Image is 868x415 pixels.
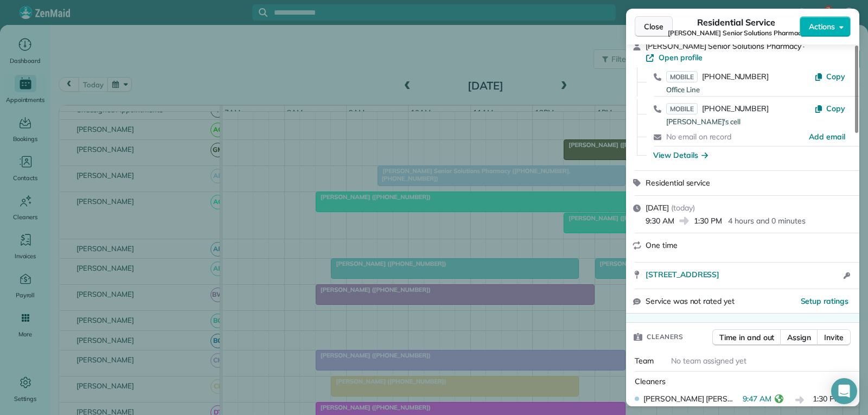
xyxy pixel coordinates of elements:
span: Cleaners [647,331,683,342]
span: Assign [787,332,811,343]
span: Copy [826,104,845,113]
a: MOBILE[PHONE_NUMBER] [666,103,769,114]
a: Open profile [646,52,703,63]
span: Invite [824,332,844,343]
button: Close [635,16,673,37]
p: 4 hours and 0 minutes [728,215,805,226]
div: Office Line [666,85,814,95]
span: 1:30 PM [813,393,841,407]
span: Residential Service [697,16,775,29]
span: 1:30 PM [694,215,722,226]
button: Invite [817,329,851,346]
span: · [801,42,807,50]
button: Setup ratings [801,296,849,307]
span: 9:47 AM [743,393,771,407]
span: 9:30 AM [646,215,674,226]
span: [PERSON_NAME] [PERSON_NAME] [643,393,738,404]
span: Time in and out [719,332,774,343]
button: View Details [653,150,708,161]
button: Assign [780,329,818,346]
span: [PHONE_NUMBER] [702,104,769,113]
span: Actions [809,21,835,32]
span: Close [644,21,663,32]
span: ( today ) [671,203,695,213]
span: Cleaners [635,376,666,386]
a: [STREET_ADDRESS] [646,269,840,280]
span: Open profile [659,52,703,63]
span: No team assigned yet [671,356,746,366]
a: MOBILE[PHONE_NUMBER] [666,71,769,82]
div: [PERSON_NAME]'s cell [666,117,814,127]
span: [DATE] [646,203,669,213]
span: [PHONE_NUMBER] [702,72,769,81]
span: [PERSON_NAME] Senior Solutions Pharmacy [668,29,804,37]
span: Copy [826,72,845,81]
span: Team [635,356,654,366]
span: One time [646,240,678,250]
span: No email on record [666,132,731,142]
span: Service was not rated yet [646,296,735,307]
button: Copy [814,103,845,114]
span: [STREET_ADDRESS] [646,269,719,280]
button: Time in and out [712,329,781,346]
span: MOBILE [666,71,698,82]
button: Open access information [840,269,853,282]
span: [PERSON_NAME] Senior Solutions Pharmacy [646,41,801,51]
div: Open Intercom Messenger [831,378,857,404]
span: MOBILE [666,103,698,114]
a: Add email [809,131,845,142]
span: Setup ratings [801,296,849,306]
button: Copy [814,71,845,82]
span: Residential service [646,178,710,188]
